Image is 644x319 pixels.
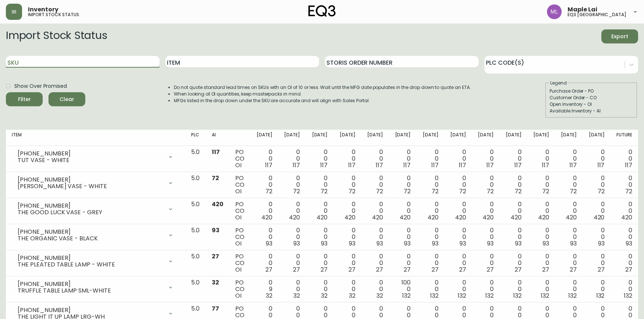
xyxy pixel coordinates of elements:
div: 0 0 [505,253,521,273]
div: THE GOOD LUCK VASE - GREY [18,209,163,216]
span: 27 [625,265,632,274]
span: Maple Lai [568,7,597,12]
li: Do not quote standard lead times on SKUs with an OI of 10 or less. Wait until the MFG date popula... [174,84,471,91]
span: 32 [293,291,300,300]
div: TUT VASE - WHITE [18,157,163,164]
span: Clear [54,95,79,104]
span: 117 [403,161,411,169]
div: 0 0 [616,227,632,247]
div: PO CO [235,279,244,299]
span: 27 [487,265,494,274]
th: [DATE] [583,130,610,146]
span: 27 [376,265,383,274]
span: 117 [265,161,272,169]
div: 0 0 [533,201,549,221]
span: 117 [459,161,466,169]
span: 420 [344,213,355,222]
div: 0 0 [561,175,577,195]
span: 420 [372,213,383,222]
span: OI [235,291,241,300]
div: 0 0 [367,201,383,221]
div: 0 0 [478,201,494,221]
div: 0 0 [339,227,355,247]
span: OI [235,161,241,169]
div: 0 0 [339,201,355,221]
div: THE PLEATED TABLE LAMP - WHITE [18,261,163,268]
span: 420 [455,213,466,222]
div: 0 0 [505,279,521,299]
span: 117 [625,161,632,169]
div: 0 0 [395,149,411,169]
div: [PHONE_NUMBER]TRUFFLE TABLE LAMP SML-WHITE [12,279,179,295]
span: 72 [515,187,522,196]
div: 0 0 [450,227,466,247]
span: 132 [568,291,577,300]
div: 0 0 [284,227,300,247]
td: 5.0 [185,224,205,250]
div: [PHONE_NUMBER]THE GOOD LUCK VASE - GREY [12,201,179,217]
div: 0 0 [395,253,411,273]
div: PO CO [235,253,244,273]
span: 420 [538,213,549,222]
span: 77 [212,304,219,313]
button: Clear [49,92,85,106]
span: 27 [459,265,466,274]
span: 27 [321,265,328,274]
div: 0 0 [284,201,300,221]
div: [PHONE_NUMBER] [18,176,163,183]
span: 93 [543,239,549,248]
div: Available Inventory - AI [550,108,633,114]
legend: Legend [550,80,568,86]
span: 420 [289,213,300,222]
span: 117 [293,161,300,169]
div: [PHONE_NUMBER] [18,255,163,261]
div: 0 0 [533,279,549,299]
th: [DATE] [527,130,555,146]
th: [DATE] [389,130,416,146]
span: 27 [570,265,577,274]
span: 27 [432,265,439,274]
div: 0 0 [616,201,632,221]
div: 0 0 [367,175,383,195]
span: 117 [486,161,494,169]
div: 0 0 [422,175,438,195]
div: 0 0 [256,253,272,273]
span: 32 [349,291,355,300]
h5: eq3 [GEOGRAPHIC_DATA] [568,12,626,17]
span: 72 [459,187,466,196]
td: 5.0 [185,172,205,198]
span: 93 [515,239,522,248]
div: [PHONE_NUMBER] [18,202,163,209]
div: 0 0 [450,253,466,273]
div: 0 0 [312,175,328,195]
button: Filter [6,92,43,106]
span: 27 [348,265,355,274]
div: 0 0 [395,175,411,195]
div: [PHONE_NUMBER]THE ORGANIC VASE - BLACK [12,227,179,243]
span: OI [235,187,241,196]
div: 0 0 [312,149,328,169]
div: 0 0 [616,149,632,169]
div: 0 0 [450,279,466,299]
span: 93 [459,239,466,248]
th: AI [206,130,229,146]
div: 0 0 [616,279,632,299]
div: 0 0 [450,175,466,195]
div: 0 0 [533,227,549,247]
td: 5.0 [185,250,205,276]
span: 117 [597,161,605,169]
div: 0 0 [312,279,328,299]
div: 0 0 [450,201,466,221]
div: [PHONE_NUMBER] [18,150,163,157]
img: logo [308,5,336,17]
th: [DATE] [416,130,444,146]
div: 0 0 [478,175,494,195]
li: When looking at OI quantities, keep masterpacks in mind. [174,91,471,97]
span: 117 [514,161,522,169]
div: 0 0 [284,279,300,299]
span: 72 [432,187,439,196]
div: [PERSON_NAME] VASE - WHITE [18,183,163,190]
div: 0 0 [395,227,411,247]
span: 93 [349,239,355,248]
span: 117 [569,161,577,169]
